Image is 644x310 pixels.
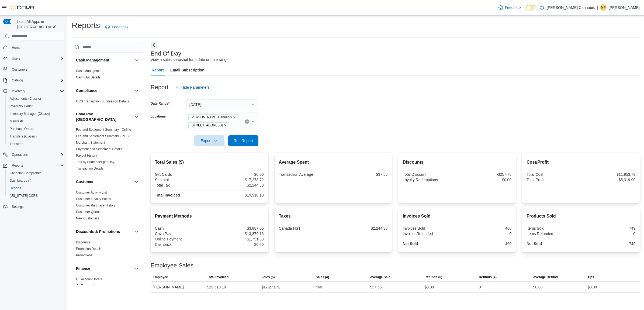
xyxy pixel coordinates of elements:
[153,275,168,279] span: Employee
[210,232,264,236] div: $13,879.16
[582,242,635,246] div: 749
[10,66,30,73] a: Customers
[210,242,264,247] div: $0.00
[403,242,418,246] strong: Net Sold
[10,44,64,51] span: Home
[458,172,511,177] div: -$257.78
[10,55,64,62] span: Users
[334,172,387,177] div: $37.55
[12,46,20,50] span: Home
[76,216,99,221] span: New Customers
[1,87,66,95] button: Inventory
[234,138,253,143] span: Run Report
[207,284,226,290] div: $19,518.10
[10,162,64,169] span: Reports
[133,178,140,185] button: Customer
[224,124,227,127] button: Remove 12275 Woodbine Ave from selection in this group
[5,118,66,125] button: Manifests
[279,159,388,166] h2: Average Spent
[8,118,26,125] a: Manifests
[10,112,50,116] span: Inventory Manager (Classic)
[10,151,64,158] span: Operations
[72,20,100,31] h1: Reports
[133,57,140,63] button: Cash Management
[76,253,92,257] a: Promotions
[76,69,103,73] a: Cash Management
[8,133,39,140] a: Transfers (Classic)
[547,4,595,11] p: [PERSON_NAME] Cannabis
[151,57,230,63] div: View a sales snapshot for a date or date range.
[527,213,635,219] h2: Products Sold
[210,193,264,197] div: $19,518.10
[1,55,66,62] button: Users
[527,232,580,236] div: Items Refunded
[72,239,144,261] div: Discounts & Promotions
[5,95,66,102] button: Adjustments (Classic)
[76,134,129,138] a: Fee and Settlement Summary - POS
[133,87,140,94] button: Compliance
[527,159,635,166] h2: Cost/Profit
[72,68,144,83] div: Cash Management
[11,5,35,10] img: Cova
[103,22,130,32] a: Feedback
[5,184,66,192] button: Reports
[600,4,607,11] div: Matt Pozdrowski
[261,284,280,290] div: $17,273.72
[76,147,122,151] a: Payment and Settlement Details
[10,186,21,190] span: Reports
[8,185,64,191] span: Reports
[10,119,23,123] span: Manifests
[8,177,33,184] a: Dashboards
[151,50,181,57] h3: End Of Day
[5,177,66,184] a: Dashboards
[8,141,64,147] span: Transfers
[186,99,258,110] button: [DATE]
[1,77,66,84] button: Catalog
[133,265,140,272] button: Finance
[8,126,64,132] span: Purchase Orders
[12,56,20,61] span: Users
[151,101,170,106] label: Date Range
[112,24,128,30] span: Feedback
[155,237,208,241] div: Online Payment
[191,115,232,120] span: [PERSON_NAME] Cannabis
[210,237,264,241] div: $1,751.89
[10,134,37,139] span: Transfers (Classic)
[76,190,107,195] span: Customer Activity List
[279,226,332,230] div: Canada HST
[76,128,131,132] a: Fee and Settlement Summary - Online
[403,232,456,236] div: InvoicesRefunded
[76,191,107,194] a: Customer Activity List
[5,102,66,110] button: Inventory Count
[403,172,456,177] div: Total Discount
[582,178,635,182] div: $5,319.99
[173,82,212,93] button: Hide Parameters
[609,4,640,11] p: [PERSON_NAME]
[10,162,25,169] button: Reports
[1,151,66,159] button: Operations
[10,142,23,146] span: Transfers
[403,178,456,182] div: Loyalty Redemptions
[198,135,221,146] span: Export
[76,147,122,151] span: Payment and Settlement Details
[458,232,511,236] div: 0
[72,276,144,291] div: Finance
[133,228,140,235] button: Discounts & Promotions
[5,140,66,148] button: Transfers
[10,203,64,210] span: Settings
[76,99,129,103] a: OCS Transaction Submission Details
[76,153,97,158] span: Payout History
[133,113,140,120] button: Cova Pay [GEOGRAPHIC_DATA]
[155,159,264,166] h2: Total Sales ($)
[155,193,180,197] strong: Total Invoiced
[76,57,132,63] button: Cash Management
[458,178,511,182] div: $0.00
[76,204,116,207] a: Customer Purchase History
[10,88,64,94] span: Inventory
[5,125,66,133] button: Purchase Orders
[8,192,64,199] span: Washington CCRS
[601,4,606,11] span: MP
[527,178,580,182] div: Total Profit
[1,44,66,51] button: Home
